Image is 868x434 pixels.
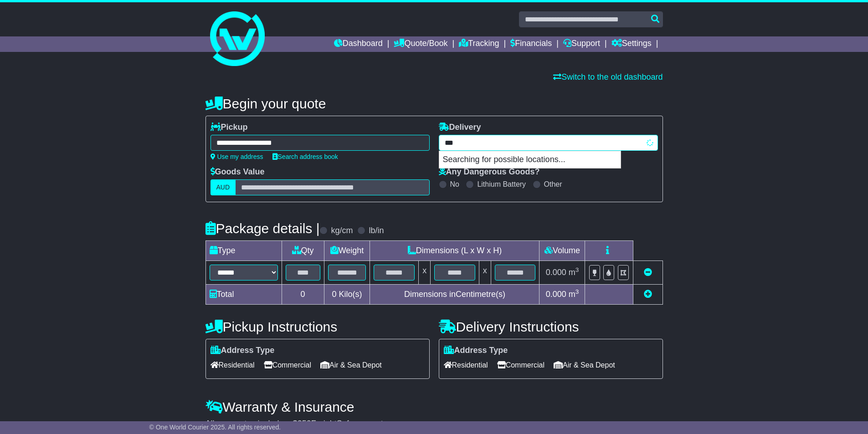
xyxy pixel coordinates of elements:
[510,36,552,52] a: Financials
[205,419,663,429] div: All our quotes include a $ FreightSafe warranty.
[575,288,579,295] sup: 3
[272,153,338,160] a: Search address book
[563,36,600,52] a: Support
[439,167,540,177] label: Any Dangerous Goods?
[546,290,566,299] span: 0.000
[211,123,248,133] label: Pickup
[444,358,488,372] span: Residential
[211,179,236,195] label: AUD
[264,358,311,372] span: Commercial
[554,358,615,372] span: Air & Sea Depot
[205,96,663,111] h4: Begin your quote
[332,290,336,299] span: 0
[539,241,585,261] td: Volume
[479,261,491,285] td: x
[320,358,382,372] span: Air & Sea Depot
[569,268,579,277] span: m
[331,226,353,236] label: kg/cm
[394,36,447,52] a: Quote/Book
[211,358,255,372] span: Residential
[211,346,275,356] label: Address Type
[370,285,539,305] td: Dimensions in Centimetre(s)
[477,180,526,189] label: Lithium Battery
[211,167,265,177] label: Goods Value
[611,36,652,52] a: Settings
[282,285,324,305] td: 0
[369,226,384,236] label: lb/in
[149,424,281,431] span: © One World Courier 2025. All rights reserved.
[444,346,508,356] label: Address Type
[211,153,263,160] a: Use my address
[370,241,539,261] td: Dimensions (L x W x H)
[324,285,370,305] td: Kilo(s)
[419,261,431,285] td: x
[569,290,579,299] span: m
[546,268,566,277] span: 0.000
[459,36,499,52] a: Tracking
[497,358,544,372] span: Commercial
[439,319,663,334] h4: Delivery Instructions
[324,241,370,261] td: Weight
[205,399,663,414] h4: Warranty & Insurance
[439,123,481,133] label: Delivery
[575,266,579,273] sup: 3
[439,151,621,168] p: Searching for possible locations...
[644,290,652,299] a: Add new item
[205,241,282,261] td: Type
[298,419,311,428] span: 250
[544,180,562,189] label: Other
[334,36,383,52] a: Dashboard
[205,221,320,236] h4: Package details |
[205,285,282,305] td: Total
[450,180,459,189] label: No
[439,135,658,151] typeahead: Please provide city
[553,72,663,82] a: Switch to the old dashboard
[282,241,324,261] td: Qty
[205,319,430,334] h4: Pickup Instructions
[644,268,652,277] a: Remove this item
